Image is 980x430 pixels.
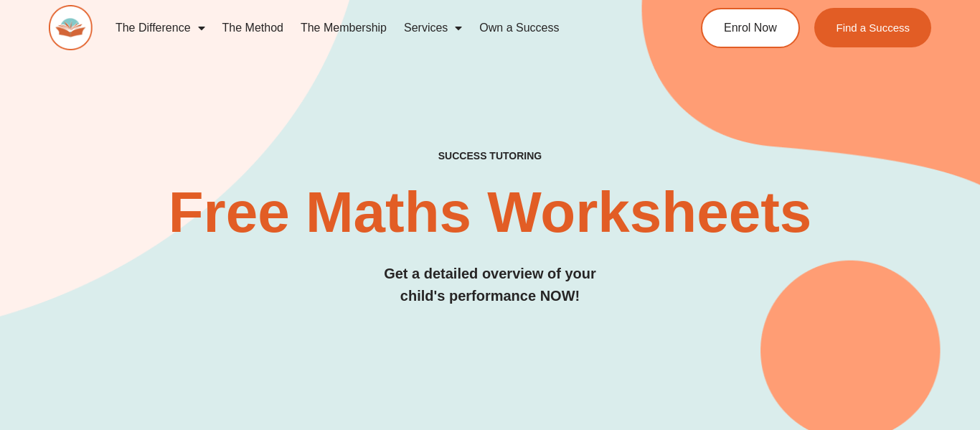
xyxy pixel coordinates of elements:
nav: Menu [107,11,651,45]
span: Find a Success [836,22,910,33]
span: Enrol Now [724,22,777,34]
a: The Difference [107,11,214,45]
a: Own a Success [471,11,567,45]
a: The Method [214,11,292,45]
h2: Free Maths Worksheets​ [49,184,930,241]
h3: Get a detailed overview of your child's performance NOW! [49,263,930,307]
h4: SUCCESS TUTORING​ [49,150,930,162]
iframe: Chat Widget [742,268,980,430]
a: Enrol Now [701,8,800,48]
a: Services [395,11,471,45]
a: Find a Success [814,8,931,47]
a: The Membership [292,11,395,45]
